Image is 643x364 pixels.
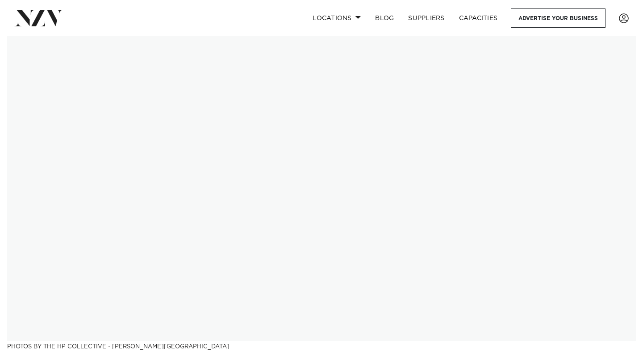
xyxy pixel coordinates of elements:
a: BLOG [368,8,401,28]
h3: Photos by The HP Collective - [PERSON_NAME][GEOGRAPHIC_DATA] [7,341,636,351]
a: Locations [305,8,368,28]
a: SUPPLIERS [401,8,451,28]
a: Advertise your business [511,8,605,28]
a: Capacities [452,8,505,28]
img: nzv-logo.png [14,10,63,26]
